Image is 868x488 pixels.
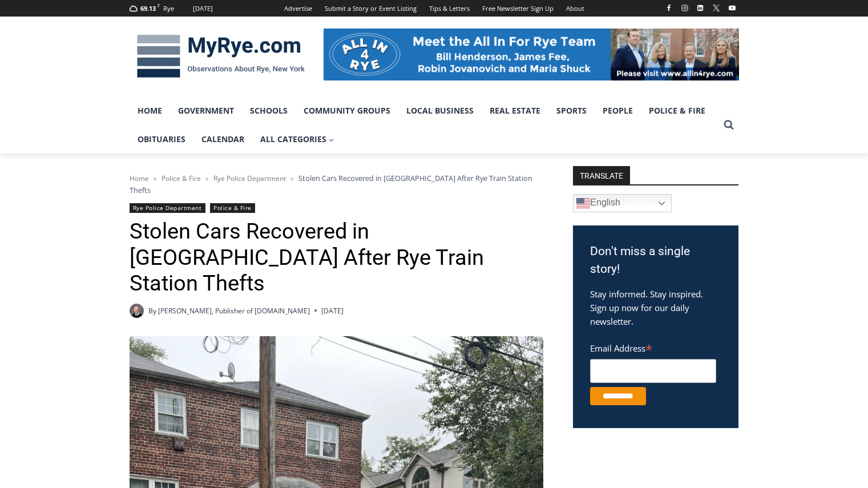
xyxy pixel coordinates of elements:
[193,3,213,14] div: [DATE]
[296,96,398,125] a: Community Groups
[590,287,721,328] p: Stay informed. Stay inspired. Sign up now for our daily newsletter.
[709,1,723,15] a: X
[140,4,156,13] span: 69.13
[130,173,532,195] span: Stolen Cars Recovered in [GEOGRAPHIC_DATA] After Rye Train Station Thefts
[482,96,548,125] a: Real Estate
[130,203,205,213] a: Rye Police Department
[154,175,157,183] span: >
[130,96,718,154] nav: Primary Navigation
[290,175,294,183] span: >
[641,96,713,125] a: Police & Fire
[725,1,739,15] a: YouTube
[163,3,174,14] div: Rye
[210,203,255,213] a: Police & Fire
[260,133,334,146] span: All Categories
[170,96,242,125] a: Government
[158,306,310,316] a: [PERSON_NAME], Publisher of [DOMAIN_NAME]
[213,174,286,183] a: Rye Police Department
[321,305,344,316] time: [DATE]
[548,96,595,125] a: Sports
[590,243,721,279] h3: Don't miss a single story!
[573,166,630,184] strong: TRANSLATE
[252,125,342,154] a: All Categories
[242,96,296,125] a: Schools
[158,2,160,9] span: F
[162,174,201,183] a: Police & Fire
[693,1,707,15] a: Linkedin
[130,219,543,297] h1: Stolen Cars Recovered in [GEOGRAPHIC_DATA] After Rye Train Station Thefts
[130,174,149,183] a: Home
[590,337,716,357] label: Email Address
[398,96,482,125] a: Local Business
[130,172,543,196] nav: Breadcrumbs
[130,125,193,154] a: Obituaries
[130,304,144,318] a: Author image
[130,27,312,86] img: MyRye.com
[678,1,692,15] a: Instagram
[662,1,676,15] a: Facebook
[595,96,641,125] a: People
[130,96,170,125] a: Home
[324,29,739,80] img: All in for Rye
[148,305,156,316] span: By
[573,194,672,212] a: English
[193,125,252,154] a: Calendar
[576,196,590,210] img: en
[205,175,209,183] span: >
[718,115,739,135] button: View Search Form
